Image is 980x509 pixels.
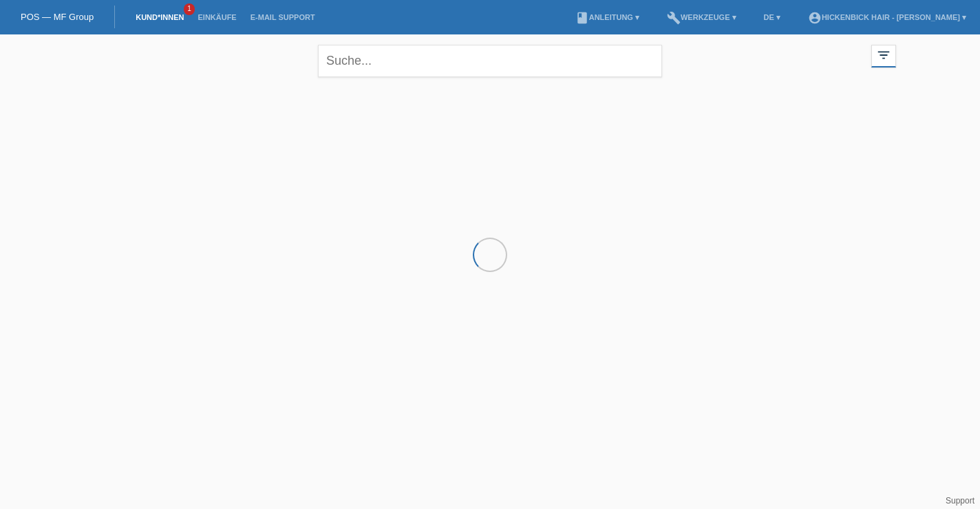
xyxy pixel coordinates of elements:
i: filter_list [876,48,891,63]
a: Support [946,496,974,506]
input: Suche... [318,45,662,77]
a: E-Mail Support [244,13,322,21]
a: Einkäufe [191,13,243,21]
a: account_circleHickenbick Hair - [PERSON_NAME] ▾ [801,13,973,21]
span: 1 [184,3,195,15]
i: account_circle [808,11,822,25]
a: buildWerkzeuge ▾ [660,13,743,21]
a: DE ▾ [757,13,787,21]
a: POS — MF Group [21,12,94,22]
i: build [667,11,681,25]
a: Kund*innen [129,13,191,21]
i: book [575,11,589,25]
a: bookAnleitung ▾ [568,13,646,21]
